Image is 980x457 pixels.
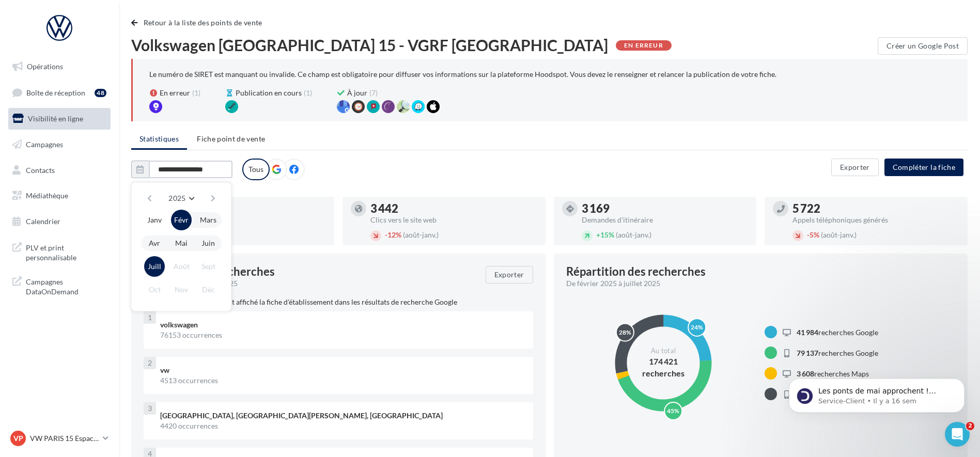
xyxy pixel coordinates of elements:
[304,88,312,98] span: (1)
[369,88,378,98] span: (7)
[773,313,980,429] iframe: Intercom notifications message
[566,278,947,289] div: De février 2025 à juillet 2025
[13,433,23,444] span: VP
[347,88,367,98] span: À jour
[6,160,113,181] a: Contacts
[171,279,192,300] button: Nov
[131,17,267,29] button: Retour à la liste des points de vente
[197,134,265,143] span: Fiche point de vente
[792,203,959,214] div: 5 722
[144,256,165,277] button: Juill
[884,159,963,176] button: Compléter la fiche
[582,203,749,214] div: 3 169
[6,108,113,130] a: Visibilité en ligne
[160,411,525,421] div: [GEOGRAPHIC_DATA], [GEOGRAPHIC_DATA][PERSON_NAME], [GEOGRAPHIC_DATA]
[486,266,533,283] button: Exporter
[171,233,192,254] button: Mai
[144,311,156,324] div: 1
[8,429,111,448] a: VP VW PARIS 15 Espace Suffren
[95,89,106,97] div: 48
[6,211,113,232] a: Calendrier
[160,365,525,375] div: vw
[28,114,83,123] span: Visibilité en ligne
[45,73,178,83] p: Les ponts de mai approchent ! Pensez à mettre à jour vos horaires pour éviter toute confusion côt...
[26,191,68,200] span: Médiathèque
[26,88,85,97] span: Boîte de réception
[192,88,200,98] span: (1)
[385,230,401,239] span: 12%
[616,40,672,51] div: En erreur
[26,217,60,226] span: Calendrier
[566,266,706,277] div: Répartition des recherches
[6,271,113,301] a: Campagnes DataOnDemand
[171,210,192,230] button: Févr
[160,375,525,386] div: 4513 occurrences
[403,230,439,239] span: (août-janv.)
[26,275,106,297] span: Campagnes DataOnDemand
[596,230,600,239] span: +
[582,216,749,224] div: Demandes d'itinéraire
[831,159,879,176] button: Exporter
[144,402,156,415] div: 3
[160,320,525,330] div: volkswagen
[144,233,165,254] button: Avr
[966,422,974,430] span: 2
[26,165,55,174] span: Contacts
[792,216,959,224] div: Appels téléphoniques générés
[159,216,326,224] div: Vues totales
[26,140,63,149] span: Campagnes
[6,237,113,267] a: PLV et print personnalisable
[370,203,537,214] div: 3 442
[198,256,219,277] button: Sept
[131,37,608,53] span: Volkswagen [GEOGRAPHIC_DATA] 15 - VGRF [GEOGRAPHIC_DATA]
[242,159,270,180] label: Tous
[198,233,219,254] button: Juin
[880,162,968,171] a: Compléter la fiche
[198,210,219,230] button: Mars
[23,74,40,91] img: Profile image for Service-Client
[236,88,302,98] span: Publication en cours
[807,230,819,239] span: 5%
[15,65,191,99] div: message notification from Service-Client, Il y a 16 sem. Les ponts de mai approchent ! Pensez à m...
[160,421,525,431] div: 4420 occurrences
[198,279,219,300] button: Déc
[164,191,198,206] button: 2025
[144,278,477,289] div: De février 2025 à juillet 2025
[149,70,776,78] p: Le numéro de SIRET est manquant ou invalide. Ce champ est obligatoire pour diffuser vos informati...
[159,203,326,214] div: 174 421
[6,82,113,104] a: Boîte de réception48
[30,433,99,444] p: VW PARIS 15 Espace Suffren
[807,230,810,239] span: -
[27,62,63,71] span: Opérations
[596,230,614,239] span: 15%
[171,256,192,277] button: Août
[144,18,262,27] span: Retour à la liste des points de vente
[6,56,113,77] a: Opérations
[144,279,165,300] button: Oct
[370,216,537,224] div: Clics vers le site web
[6,185,113,207] a: Médiathèque
[6,134,113,155] a: Campagnes
[144,357,156,369] div: 2
[385,230,387,239] span: -
[160,88,190,98] span: En erreur
[878,37,968,55] button: Créer un Google Post
[26,241,106,263] span: PLV et print personnalisable
[144,297,533,307] p: Termes de recherche qui ont affiché la fiche d'établissement dans les résultats de recherche Google
[160,330,525,340] div: 76153 occurrences
[144,210,165,230] button: Janv
[168,194,185,202] span: 2025
[821,230,857,239] span: (août-janv.)
[45,83,178,92] p: Message from Service-Client, sent Il y a 16 sem
[945,422,970,447] iframe: Intercom live chat
[616,230,651,239] span: (août-janv.)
